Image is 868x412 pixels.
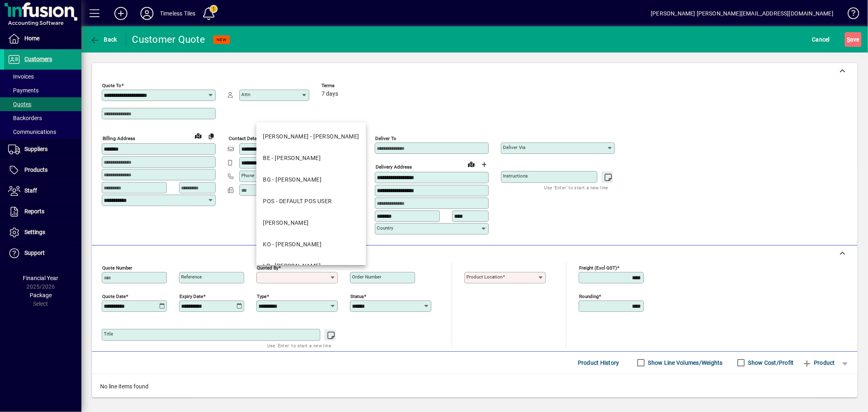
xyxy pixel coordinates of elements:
[90,36,117,43] span: Back
[256,255,366,277] mat-option: LP - LACHLAN PEARSON
[810,32,832,47] button: Cancel
[8,87,39,94] span: Payments
[4,111,81,125] a: Backorders
[798,355,839,370] button: Product
[4,243,81,263] a: Support
[179,293,203,299] mat-label: Expiry date
[579,293,599,299] mat-label: Rounding
[104,331,113,337] mat-label: Title
[747,359,794,367] label: Show Cost/Profit
[181,274,202,280] mat-label: Reference
[108,6,134,21] button: Add
[132,33,206,46] div: Customer Quote
[263,175,321,184] div: BG - [PERSON_NAME]
[845,32,861,47] button: Save
[256,191,366,212] mat-option: POS - DEFAULT POS USER
[352,274,381,280] mat-label: Order number
[4,28,81,49] a: Home
[466,274,503,280] mat-label: Product location
[4,181,81,201] a: Staff
[160,7,195,20] div: Timeless Tiles
[92,374,857,399] div: No line items found
[24,56,52,62] span: Customers
[192,129,205,142] a: View on map
[24,208,44,215] span: Reports
[256,147,366,169] mat-option: BE - BEN JOHNSTON
[24,187,37,194] span: Staff
[81,32,126,47] app-page-header-button: Back
[321,91,338,97] span: 7 days
[102,83,121,88] mat-label: Quote To
[256,126,366,147] mat-option: BJ - BARRY JOHNSTON
[24,146,48,152] span: Suppliers
[263,262,321,270] div: LP - [PERSON_NAME]
[257,265,278,270] mat-label: Quoted by
[375,136,396,141] mat-label: Deliver To
[4,160,81,180] a: Products
[4,83,81,97] a: Payments
[23,275,59,281] span: Financial Year
[4,97,81,111] a: Quotes
[802,356,835,369] span: Product
[8,129,56,135] span: Communications
[8,73,34,80] span: Invoices
[847,33,859,46] span: ave
[102,293,126,299] mat-label: Quote date
[24,167,48,173] span: Products
[4,222,81,243] a: Settings
[263,219,309,227] div: [PERSON_NAME]
[4,70,81,83] a: Invoices
[241,173,254,178] mat-label: Phone
[134,6,160,21] button: Profile
[24,35,39,42] span: Home
[257,293,267,299] mat-label: Type
[503,173,528,179] mat-label: Instructions
[478,158,491,171] button: Choose address
[263,240,321,249] div: KO - [PERSON_NAME]
[350,293,364,299] mat-label: Status
[24,229,45,235] span: Settings
[503,145,525,150] mat-label: Deliver via
[578,356,619,369] span: Product History
[544,183,608,192] mat-hint: Use 'Enter' to start a new line
[812,33,830,46] span: Cancel
[205,129,218,142] button: Copy to Delivery address
[241,92,250,97] mat-label: Attn
[847,36,850,43] span: S
[24,250,45,256] span: Support
[8,115,42,121] span: Backorders
[88,32,119,47] button: Back
[263,197,332,206] div: POS - DEFAULT POS USER
[102,265,132,270] mat-label: Quote number
[377,225,393,231] mat-label: Country
[216,37,227,42] span: NEW
[321,83,370,88] span: Terms
[4,125,81,139] a: Communications
[579,265,617,270] mat-label: Freight (excl GST)
[647,359,723,367] label: Show Line Volumes/Weights
[30,292,52,298] span: Package
[256,234,366,255] mat-option: KO - KAREN O'NEILL
[256,169,366,191] mat-option: BG - BLAIZE GERRAND
[8,101,31,107] span: Quotes
[465,158,478,171] a: View on map
[256,212,366,234] mat-option: EJ - ELISE JOHNSTON
[4,202,81,222] a: Reports
[4,139,81,160] a: Suppliers
[842,2,858,28] a: Knowledge Base
[651,7,833,20] div: [PERSON_NAME] [PERSON_NAME][EMAIL_ADDRESS][DOMAIN_NAME]
[575,355,623,370] button: Product History
[267,341,331,350] mat-hint: Use 'Enter' to start a new line
[263,154,321,162] div: BE - [PERSON_NAME]
[263,132,359,141] div: [PERSON_NAME] - [PERSON_NAME]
